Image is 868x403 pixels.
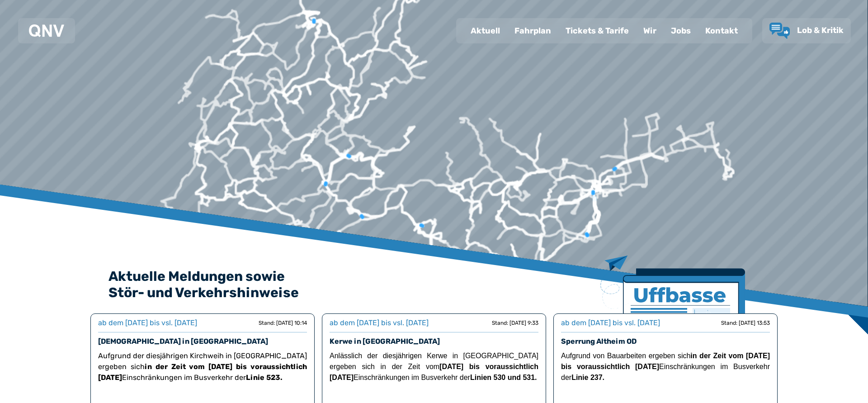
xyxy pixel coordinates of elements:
[561,318,660,328] div: ab dem [DATE] bis vsl. [DATE]
[636,19,664,43] a: Wir
[98,362,307,382] strong: in der Zeit vom [DATE] bis voraussichtlich [DATE]
[29,22,64,40] a: QNV Logo
[463,19,507,43] a: Aktuell
[330,352,538,381] span: Anlässlich der diesjährigen Kerwe in [GEOGRAPHIC_DATA] ergeben sich in der Zeit vom Einschränkung...
[600,256,745,368] img: Zeitung mit Titel Uffbase
[330,318,429,328] div: ab dem [DATE] bis vsl. [DATE]
[246,373,264,382] strong: Linie
[721,319,770,327] div: Stand: [DATE] 13:53
[259,319,307,327] div: Stand: [DATE] 10:14
[664,19,698,43] a: Jobs
[558,19,636,43] a: Tickets & Tarife
[108,268,759,301] h2: Aktuelle Meldungen sowie Stör- und Verkehrshinweise
[507,19,558,43] a: Fahrplan
[769,23,844,39] a: Lob & Kritik
[561,352,770,370] strong: in der Zeit vom [DATE] bis voraussichtlich [DATE]
[330,337,440,346] a: Kerwe in [GEOGRAPHIC_DATA]
[797,25,844,35] span: Lob & Kritik
[561,337,637,346] a: Sperrung Altheim OD
[330,363,538,381] strong: [DATE] bis voraussichtlich [DATE]
[561,352,770,381] span: Aufgrund von Bauarbeiten ergeben sich Einschränkungen im Busverkehr der
[98,337,268,346] a: [DEMOGRAPHIC_DATA] in [GEOGRAPHIC_DATA]
[492,319,538,327] div: Stand: [DATE] 9:33
[266,373,283,382] strong: 523.
[29,24,64,37] img: QNV Logo
[98,318,197,328] div: ab dem [DATE] bis vsl. [DATE]
[98,351,307,383] p: Aufgrund der diesjährigen Kirchweih in [GEOGRAPHIC_DATA] ergeben sich Einschränkungen im Busverke...
[470,374,537,381] strong: Linien 530 und 531.
[698,19,745,43] a: Kontakt
[571,374,604,381] strong: Linie 237.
